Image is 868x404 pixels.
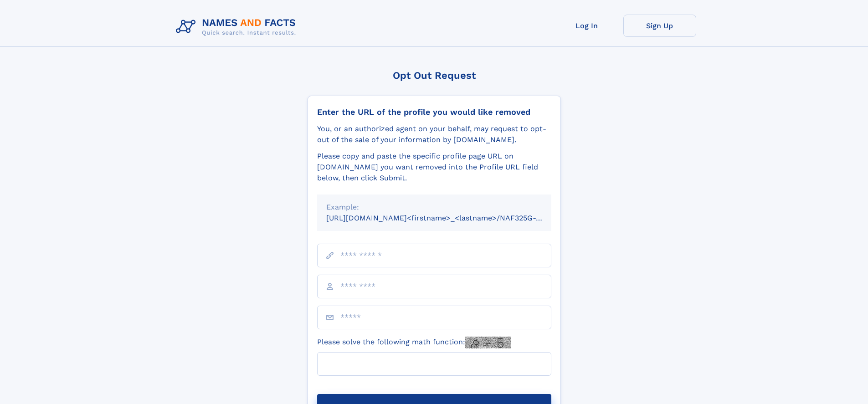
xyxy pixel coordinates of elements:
[317,123,551,145] div: You, or an authorized agent on your behalf, may request to opt-out of the sale of your informatio...
[317,151,551,184] div: Please copy and paste the specific profile page URL on [DOMAIN_NAME] you want removed into the Pr...
[326,202,542,213] div: Example:
[326,214,569,222] small: [URL][DOMAIN_NAME]<firstname>_<lastname>/NAF325G-xxxxxxxx
[623,15,696,37] a: Sign Up
[550,15,623,37] a: Log In
[308,70,561,81] div: Opt Out Request
[172,15,303,39] img: Logo Names and Facts
[317,337,511,348] label: Please solve the following math function:
[317,107,551,117] div: Enter the URL of the profile you would like removed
